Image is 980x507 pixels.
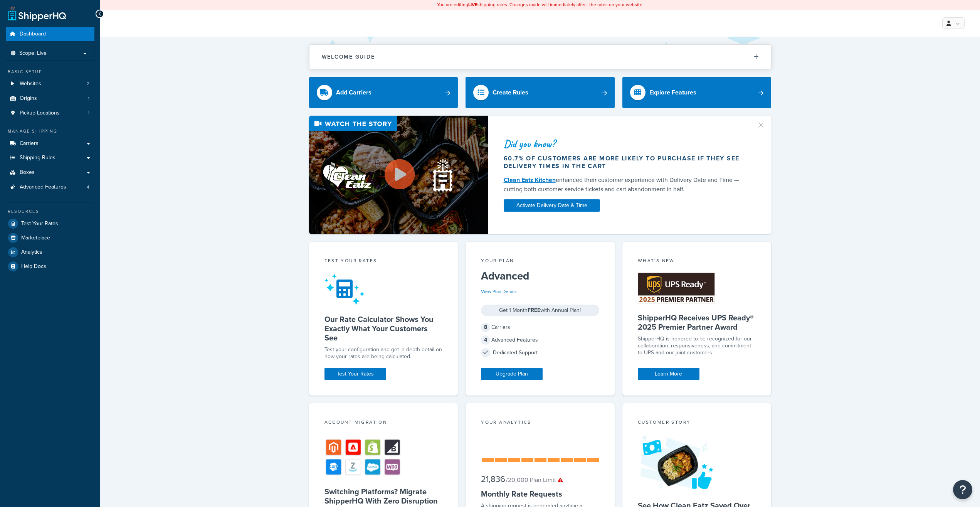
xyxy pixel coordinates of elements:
[21,235,50,241] span: Marketplace
[6,217,94,231] a: Test Your Rates
[324,257,443,266] div: Test your rates
[6,180,94,194] li: Advanced Features
[504,155,747,170] div: 60.7% of customers are more likely to purchase if they see delivery times in the cart
[506,475,563,484] small: / 20,000 Plan Limit
[953,480,972,499] button: Open Resource Center
[20,95,37,102] span: Origins
[6,245,94,259] a: Analytics
[336,87,371,98] div: Add Carriers
[481,322,599,333] div: Carriers
[6,91,94,106] li: Origins
[466,77,615,108] a: Create Rules
[504,138,747,149] div: Did you know?
[528,306,540,314] strong: FREE
[638,368,699,380] a: Learn More
[324,419,443,428] div: Account Migration
[622,77,772,108] a: Explore Features
[481,335,490,345] span: 4
[19,50,47,57] span: Scope: Live
[481,305,599,316] div: Get 1 Month with Annual Plan!
[20,81,41,87] span: Websites
[6,91,94,106] a: Origins1
[481,419,599,428] div: Your Analytics
[6,208,94,215] div: Resources
[481,270,599,282] h5: Advanced
[309,45,771,69] button: Welcome Guide
[6,69,94,75] div: Basic Setup
[6,259,94,273] a: Help Docs
[21,263,46,270] span: Help Docs
[481,323,490,332] span: 8
[6,77,94,91] a: Websites2
[481,257,599,266] div: Your Plan
[21,249,42,256] span: Analytics
[638,313,756,332] h5: ShipperHQ Receives UPS Ready® 2025 Premier Partner Award
[20,169,35,176] span: Boxes
[324,346,443,360] div: Test your configuration and get in-depth detail on how your rates are being calculated.
[649,87,696,98] div: Explore Features
[20,31,46,37] span: Dashboard
[638,419,756,428] div: Customer Story
[481,335,599,345] div: Advanced Features
[6,165,94,180] a: Boxes
[6,136,94,151] a: Carriers
[6,106,94,120] li: Pickup Locations
[6,151,94,165] a: Shipping Rules
[6,27,94,41] a: Dashboard
[6,180,94,194] a: Advanced Features4
[6,231,94,245] a: Marketplace
[6,106,94,120] a: Pickup Locations1
[20,155,55,161] span: Shipping Rules
[324,315,443,342] h5: Our Rate Calculator Shows You Exactly What Your Customers See
[481,288,517,295] a: View Plan Details
[20,184,66,190] span: Advanced Features
[324,368,386,380] a: Test Your Rates
[6,77,94,91] li: Websites
[481,473,505,485] span: 21,836
[87,184,89,190] span: 4
[87,81,89,87] span: 2
[6,128,94,135] div: Manage Shipping
[504,199,600,212] a: Activate Delivery Date & Time
[638,257,756,266] div: What's New
[20,110,60,116] span: Pickup Locations
[20,140,39,147] span: Carriers
[322,54,375,60] h2: Welcome Guide
[481,347,599,358] div: Dedicated Support
[309,116,488,234] img: Video thumbnail
[324,487,443,505] h5: Switching Platforms? Migrate ShipperHQ With Zero Disruption
[493,87,528,98] div: Create Rules
[88,110,89,116] span: 1
[88,95,89,102] span: 1
[21,221,58,227] span: Test Your Rates
[468,1,477,8] b: LIVE
[504,175,747,194] div: enhanced their customer experience with Delivery Date and Time — cutting both customer service ti...
[481,489,599,499] h5: Monthly Rate Requests
[504,175,556,184] a: Clean Eatz Kitchen
[638,335,756,356] p: ShipperHQ is honored to be recognized for our collaboration, responsiveness, and commitment to UP...
[481,368,543,380] a: Upgrade Plan
[309,77,458,108] a: Add Carriers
